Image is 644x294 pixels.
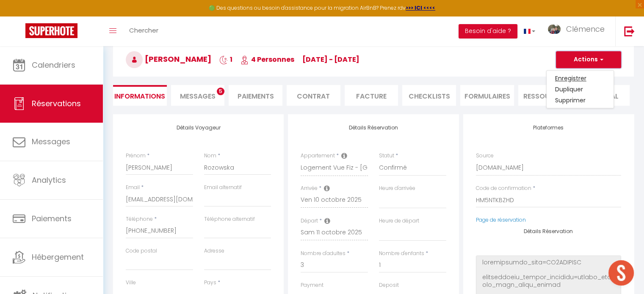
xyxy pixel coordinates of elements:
label: Arrivée [301,184,318,192]
label: Ville [126,279,136,287]
span: Messages [32,136,70,147]
img: Super Booking [25,23,77,38]
span: Paiements [32,213,72,224]
span: Messages [180,91,216,101]
span: [DATE] - [DATE] [302,55,359,64]
label: Source [476,152,494,160]
label: Téléphone [126,215,153,223]
h4: Plateformes [476,125,621,131]
a: Enregistrer [547,73,614,84]
label: Email alternatif [204,184,242,192]
span: Réservations [32,98,81,109]
h4: Détails Réservation [476,228,621,234]
span: 1 [219,55,232,64]
a: Page de réservation [476,216,526,223]
label: Heure de départ [379,217,419,225]
label: Pays [204,279,216,287]
span: 5 [217,88,224,95]
label: Email [126,184,140,192]
li: Informations [113,85,167,106]
a: >>> ICI <<<< [406,4,435,11]
li: Paiements [229,85,282,106]
li: Ressources [518,85,572,106]
a: Supprimer [547,95,614,106]
label: Code de confirmation [476,184,531,192]
span: Hébergement [32,252,84,262]
label: Statut [379,152,394,160]
label: Nombre d'enfants [379,250,424,258]
span: 4 Personnes [240,55,294,64]
label: Adresse [204,247,224,255]
li: FORMULAIRES [460,85,514,106]
li: Facture [345,85,398,106]
label: Départ [301,217,318,225]
label: Code postal [126,247,157,255]
h4: Détails Voyageur [126,125,271,131]
span: Clémence [566,24,605,34]
span: Analytics [32,175,66,185]
span: Calendriers [32,60,75,70]
li: Contrat [287,85,340,106]
img: logout [624,26,635,36]
span: [PERSON_NAME] [126,54,211,64]
img: ... [548,25,561,34]
button: Actions [556,51,621,68]
label: Prénom [126,152,146,160]
a: Dupliquer [547,84,614,95]
div: Ouvrir le chat [608,260,634,286]
span: Chercher [129,26,158,35]
label: Heure d'arrivée [379,184,415,192]
li: CHECKLISTS [402,85,456,106]
h4: Détails Réservation [301,125,446,131]
a: ... Clémence [542,16,615,46]
label: Téléphone alternatif [204,215,255,223]
label: Payment [301,281,323,289]
label: Deposit [379,281,399,289]
a: Chercher [123,16,165,46]
label: Appartement [301,152,335,160]
label: Nom [204,152,216,160]
button: Besoin d'aide ? [459,24,517,38]
label: Nombre d'adultes [301,250,345,258]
